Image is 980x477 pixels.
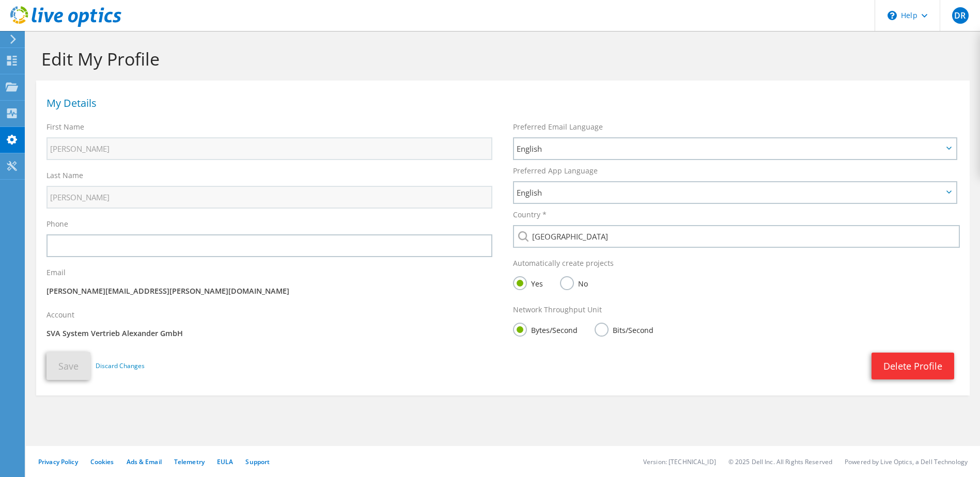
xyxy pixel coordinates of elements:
[46,219,68,229] label: Phone
[46,122,84,132] label: First Name
[643,457,716,466] li: Version: [TECHNICAL_ID]
[38,457,78,466] a: Privacy Policy
[46,267,66,278] label: Email
[46,170,83,181] label: Last Name
[595,323,654,336] label: Bits/Second
[513,276,543,289] label: Yes
[46,352,90,380] button: Save
[517,186,943,199] span: English
[728,457,832,466] li: © 2025 Dell Inc. All Rights Reserved
[96,360,145,372] a: Discard Changes
[127,457,162,466] a: Ads & Email
[517,142,943,155] span: English
[46,285,492,297] p: [PERSON_NAME][EMAIL_ADDRESS][PERSON_NAME][DOMAIN_NAME]
[513,323,578,336] label: Bytes/Second
[888,11,897,20] svg: \n
[560,276,588,289] label: No
[174,457,205,466] a: Telemetry
[513,210,547,220] label: Country *
[46,310,74,320] label: Account
[245,457,270,466] a: Support
[41,48,959,70] h1: Edit My Profile
[90,457,114,466] a: Cookies
[513,258,614,268] label: Automatically create projects
[872,353,954,379] a: Delete Profile
[513,305,602,315] label: Network Throughput Unit
[952,7,969,24] span: DR
[46,328,492,339] p: SVA System Vertrieb Alexander GmbH
[217,457,233,466] a: EULA
[845,457,968,466] li: Powered by Live Optics, a Dell Technology
[513,166,598,176] label: Preferred App Language
[513,122,603,132] label: Preferred Email Language
[46,98,954,108] h1: My Details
